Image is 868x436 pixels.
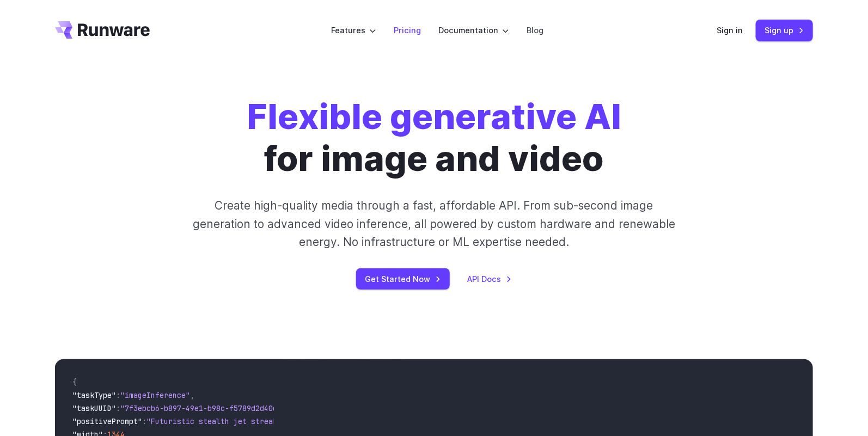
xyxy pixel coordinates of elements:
span: : [116,403,120,413]
a: Sign up [756,20,813,41]
span: : [142,416,146,426]
label: Features [331,24,376,36]
a: Get Started Now [356,268,450,290]
span: "7f3ebcb6-b897-49e1-b98c-f5789d2d40d7" [120,403,286,413]
a: Pricing [394,24,421,36]
a: Sign in [717,24,743,36]
span: "imageInference" [120,390,190,400]
span: : [116,390,120,400]
span: "taskUUID" [72,403,116,413]
p: Create high-quality media through a fast, affordable API. From sub-second image generation to adv... [192,196,677,251]
a: API Docs [467,273,512,285]
span: "taskType" [72,390,116,400]
span: , [190,390,194,400]
a: Go to / [55,21,150,39]
span: "positivePrompt" [72,416,142,426]
strong: Flexible generative AI [247,95,621,137]
h1: for image and video [247,96,621,179]
span: { [72,377,77,387]
a: Blog [527,24,543,36]
span: "Futuristic stealth jet streaking through a neon-lit cityscape with glowing purple exhaust" [146,416,543,426]
label: Documentation [438,24,509,36]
